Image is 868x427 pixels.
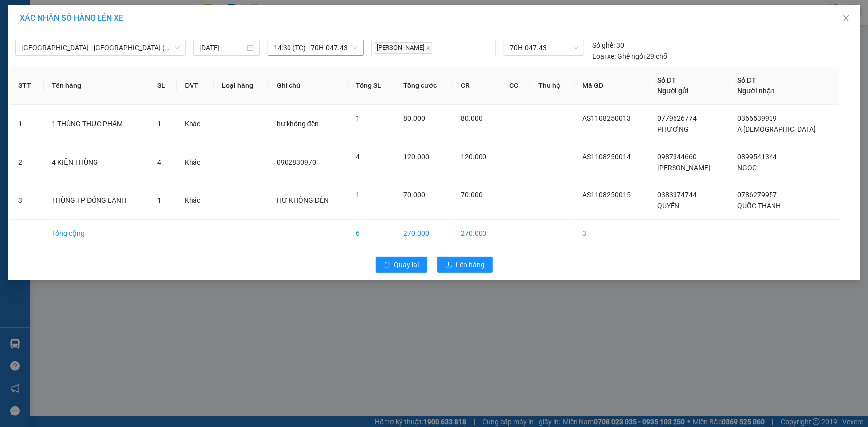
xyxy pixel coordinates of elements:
[395,220,453,247] td: 270.000
[356,153,360,161] span: 4
[575,220,649,247] td: 3
[403,114,425,122] span: 80.000
[44,181,149,220] td: THÙNG TP ĐÔNG LẠNH
[461,153,486,161] span: 120.000
[657,191,697,199] span: 0383374744
[737,191,777,199] span: 0786279957
[44,143,149,181] td: 4 KIỆN THÙNG
[737,87,775,95] span: Người nhận
[510,40,579,55] span: 70H-047.43
[737,76,756,84] span: Số ĐT
[403,153,429,161] span: 120.000
[403,191,425,199] span: 70.000
[453,220,501,247] td: 270.000
[384,261,390,269] span: rollback
[582,191,631,199] span: AS1108250015
[376,257,427,273] button: rollbackQuay lại
[530,67,575,105] th: Thu hộ
[356,114,360,122] span: 1
[277,196,329,204] span: HƯ KHÔNG ĐỀN
[157,158,161,166] span: 4
[737,114,777,122] span: 0366539939
[274,40,358,55] span: 14:30 (TC) - 70H-047.43
[501,67,530,105] th: CC
[453,67,501,105] th: CR
[592,40,624,51] div: 30
[277,120,319,128] span: hư không đền
[21,40,180,55] span: Sài Gòn - Tây Ninh (VIP)
[10,105,44,143] td: 1
[44,67,149,105] th: Tên hàng
[177,143,213,181] td: Khác
[842,14,850,22] span: close
[394,259,419,270] span: Quay lại
[657,114,697,122] span: 0779626774
[10,181,44,220] td: 3
[214,67,269,105] th: Loại hàng
[737,125,816,133] span: A [DEMOGRAPHIC_DATA]
[737,164,757,171] span: NGỌC
[592,51,667,62] div: Ghế ngồi 29 chỗ
[374,42,432,54] span: [PERSON_NAME]
[426,45,431,50] span: close
[461,114,482,122] span: 80.000
[575,67,649,105] th: Mã GD
[437,257,493,273] button: uploadLên hàng
[737,202,781,210] span: QUỐC THẠNH
[737,153,777,161] span: 0899541344
[832,5,860,33] button: Close
[657,164,710,171] span: [PERSON_NAME]
[44,220,149,247] td: Tổng cộng
[20,13,123,23] span: XÁC NHẬN SỐ HÀNG LÊN XE
[348,67,395,105] th: Tổng SL
[395,67,453,105] th: Tổng cước
[445,261,452,269] span: upload
[657,153,697,161] span: 0987344660
[177,181,213,220] td: Khác
[456,259,485,270] span: Lên hàng
[582,114,631,122] span: AS1108250013
[10,67,44,105] th: STT
[348,220,395,247] td: 6
[582,153,631,161] span: AS1108250014
[157,196,161,204] span: 1
[277,158,316,166] span: 0902830970
[157,120,161,128] span: 1
[356,191,360,199] span: 1
[44,105,149,143] td: 1 THÙNG THỰC PHẨM
[592,51,616,62] span: Loại xe:
[199,42,245,53] input: 11/08/2025
[10,143,44,181] td: 2
[657,202,679,210] span: QUYÊN
[177,105,213,143] td: Khác
[657,125,689,133] span: PHƯƠNG
[149,67,177,105] th: SL
[269,67,348,105] th: Ghi chú
[177,67,213,105] th: ĐVT
[592,40,615,51] span: Số ghế:
[657,76,676,84] span: Số ĐT
[461,191,482,199] span: 70.000
[657,87,689,95] span: Người gửi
